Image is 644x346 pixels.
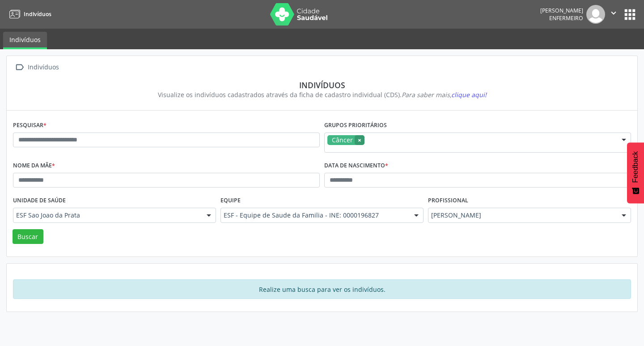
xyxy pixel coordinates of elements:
[402,90,487,99] i: Para saber mais,
[19,80,625,90] div: Indivíduos
[627,142,644,203] button: Feedback - Mostrar pesquisa
[6,7,51,21] a: Indivíduos
[13,159,55,173] label: Nome da mãe
[3,32,47,49] a: Indivíduos
[609,8,619,18] i: 
[13,279,631,299] div: Realize uma busca para ver os indivíduos.
[13,194,66,208] label: Unidade de saúde
[26,61,60,74] div: Indivíduos
[324,119,387,132] label: Grupos prioritários
[451,90,487,99] span: clique aqui!
[431,211,613,220] span: [PERSON_NAME]
[13,119,47,132] label: Pesquisar
[13,229,43,244] button: Buscar
[586,5,605,24] img: img
[224,211,405,220] span: ESF - Equipe de Saude da Familia - INE: 0000196827
[220,194,241,208] label: Equipe
[19,90,625,99] div: Visualize os indivíduos cadastrados através da ficha de cadastro individual (CDS).
[332,136,353,144] span: Câncer
[605,5,622,24] button: 
[549,14,583,22] span: Enfermeiro
[622,7,638,22] button: apps
[13,61,60,74] a:  Indivíduos
[631,151,640,183] span: Feedback
[16,211,198,220] span: ESF Sao Joao da Prata
[428,194,468,208] label: Profissional
[540,7,583,14] div: [PERSON_NAME]
[13,61,26,74] i: 
[324,159,388,173] label: Data de nascimento
[24,10,51,18] span: Indivíduos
